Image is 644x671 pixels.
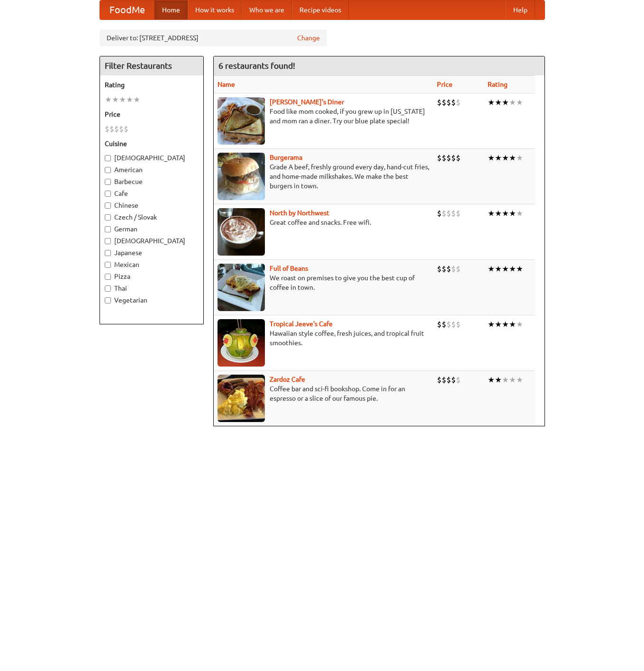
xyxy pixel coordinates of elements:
[509,319,516,330] li: ★
[105,295,199,305] label: Vegetarian
[105,110,199,119] h5: Price
[456,97,461,108] li: $
[502,375,509,385] li: ★
[495,264,502,274] li: ★
[495,319,502,330] li: ★
[218,107,429,126] p: Food like mom cooked, if you grew up in [US_STATE] and mom ran a diner. Try our blue plate special!
[105,202,111,209] input: Chinese
[437,97,442,108] li: $
[509,375,516,385] li: ★
[105,284,199,293] label: Thai
[100,0,154,19] a: FoodMe
[502,208,509,219] li: ★
[437,81,453,88] a: Price
[446,264,451,274] li: $
[188,0,242,19] a: How it works
[446,319,451,330] li: $
[119,94,126,105] li: ★
[218,384,429,403] p: Coffee bar and sci-fi bookshop. Come in for an espresso or a slice of our famous pie.
[442,97,446,108] li: $
[105,94,112,105] li: ★
[495,153,502,163] li: ★
[451,153,456,163] li: $
[495,208,502,219] li: ★
[270,98,344,106] a: [PERSON_NAME]'s Diner
[105,285,111,292] input: Thai
[488,375,495,385] li: ★
[218,153,265,200] img: burgerama.jpg
[509,208,516,219] li: ★
[509,264,516,274] li: ★
[456,264,461,274] li: $
[442,153,446,163] li: $
[456,208,461,219] li: $
[112,94,119,105] li: ★
[297,33,320,43] a: Change
[105,248,199,257] label: Japanese
[437,153,442,163] li: $
[456,153,461,163] li: $
[451,375,456,385] li: $
[218,375,265,422] img: zardoz.jpg
[488,319,495,330] li: ★
[218,162,429,191] p: Grade A beef, freshly ground every day, hand-cut fries, and home-made milkshakes. We make the bes...
[270,320,333,328] a: Tropical Jeeve's Cafe
[218,329,429,348] p: Hawaiian style coffee, fresh juices, and tropical fruit smoothies.
[442,208,446,219] li: $
[270,209,329,217] b: North by Northwest
[516,264,523,274] li: ★
[442,319,446,330] li: $
[218,218,429,227] p: Great coffee and snacks. Free wifi.
[105,226,111,232] input: German
[488,264,495,274] li: ★
[516,97,523,108] li: ★
[506,0,535,19] a: Help
[105,262,111,268] input: Mexican
[105,155,111,161] input: [DEMOGRAPHIC_DATA]
[105,201,199,210] label: Chinese
[218,273,429,292] p: We roast on premises to give you the best cup of coffee in town.
[105,212,199,222] label: Czech / Slovak
[105,124,109,134] li: $
[509,153,516,163] li: ★
[218,97,265,145] img: sallys.jpg
[446,375,451,385] li: $
[105,165,199,175] label: American
[218,319,265,367] img: jeeves.jpg
[105,189,199,198] label: Cafe
[488,97,495,108] li: ★
[495,375,502,385] li: ★
[100,29,327,46] div: Deliver to: [STREET_ADDRESS]
[105,191,111,197] input: Cafe
[114,124,119,134] li: $
[154,0,188,19] a: Home
[270,376,305,383] a: Zardoz Cafe
[105,250,111,256] input: Japanese
[105,238,111,244] input: [DEMOGRAPHIC_DATA]
[126,94,133,105] li: ★
[119,124,124,134] li: $
[105,224,199,234] label: German
[451,319,456,330] li: $
[105,214,111,221] input: Czech / Slovak
[270,265,308,272] a: Full of Beans
[218,208,265,256] img: north.jpg
[218,61,295,70] ng-pluralize: 6 restaurants found!
[218,81,235,88] a: Name
[446,97,451,108] li: $
[105,297,111,303] input: Vegetarian
[133,94,140,105] li: ★
[270,154,302,161] a: Burgerama
[105,80,199,90] h5: Rating
[100,56,203,75] h4: Filter Restaurants
[451,208,456,219] li: $
[456,319,461,330] li: $
[502,319,509,330] li: ★
[437,208,442,219] li: $
[105,153,199,163] label: [DEMOGRAPHIC_DATA]
[124,124,128,134] li: $
[509,97,516,108] li: ★
[451,264,456,274] li: $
